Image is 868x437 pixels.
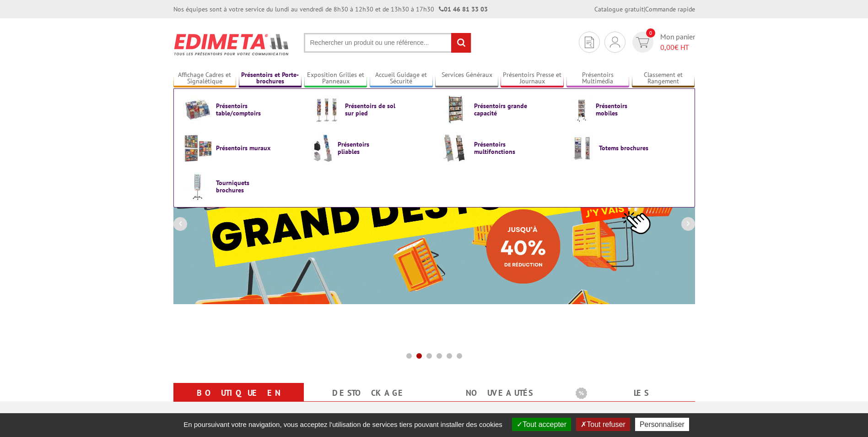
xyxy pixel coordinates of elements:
a: Présentoirs et Porte-brochures [239,71,302,86]
span: Présentoirs pliables [338,141,393,155]
a: Présentoirs de sol sur pied [313,95,427,124]
a: Présentoirs muraux [183,134,298,162]
span: 0,00 [660,43,674,52]
a: devis rapide 0 Mon panier 0,00€ HT [630,32,695,53]
img: devis rapide [636,37,649,48]
a: Services Généraux [435,71,498,86]
input: rechercher [451,33,471,53]
img: Présentoirs pliables [313,134,334,162]
img: Présentoirs table/comptoirs [183,95,212,124]
img: Présentoirs de sol sur pied [313,95,341,124]
span: 0 [646,28,655,38]
a: Présentoirs Presse et Journaux [501,71,564,86]
a: Présentoirs multifonctions [442,134,556,162]
span: Présentoirs muraux [216,144,271,152]
span: Présentoirs de sol sur pied [345,102,400,117]
img: Présentoir, panneau, stand - Edimeta - PLV, affichage, mobilier bureau, entreprise [173,27,290,61]
a: Classement et Rangement [632,71,695,86]
span: En poursuivant votre navigation, vous acceptez l'utilisation de services tiers pouvant installer ... [179,421,507,428]
img: Présentoirs multifonctions [442,134,470,162]
span: Totems brochures [599,144,654,152]
a: Destockage [315,385,423,401]
a: Affichage Cadres et Signalétique [173,71,237,86]
div: | [594,5,695,14]
img: devis rapide [585,37,594,48]
img: Présentoirs muraux [183,134,212,162]
span: Tourniquets brochures [216,179,271,194]
button: Personnaliser (fenêtre modale) [635,418,689,431]
a: Accueil Guidage et Sécurité [370,71,433,86]
a: Totems brochures [571,134,685,162]
button: Tout refuser [576,418,630,431]
span: Présentoirs table/comptoirs [216,102,271,117]
a: Catalogue gratuit [594,5,644,13]
a: Tourniquets brochures [183,172,298,201]
a: Présentoirs table/comptoirs [183,95,298,124]
a: Présentoirs Multimédia [566,71,630,86]
span: Présentoirs multifonctions [474,141,529,155]
a: Exposition Grilles et Panneaux [304,71,367,86]
span: Présentoirs grande capacité [474,102,529,117]
a: Commande rapide [645,5,695,13]
img: devis rapide [610,37,620,48]
button: Tout accepter [512,418,571,431]
img: Présentoirs grande capacité [442,95,470,124]
a: Présentoirs mobiles [571,95,685,124]
a: Les promotions [576,385,684,418]
img: Présentoirs mobiles [571,95,592,124]
b: Les promotions [576,385,690,403]
img: Totems brochures [571,134,595,162]
div: Nos équipes sont à votre service du lundi au vendredi de 8h30 à 12h30 et de 13h30 à 17h30 [173,5,488,14]
span: Présentoirs mobiles [596,102,651,117]
a: Présentoirs pliables [313,134,427,162]
img: Tourniquets brochures [183,172,212,201]
a: Boutique en ligne [184,385,293,418]
a: nouveautés [445,385,554,401]
input: Rechercher un produit ou une référence... [304,33,471,53]
span: € HT [660,42,695,53]
span: Mon panier [660,32,695,53]
strong: 01 46 81 33 03 [439,5,488,13]
a: Présentoirs grande capacité [442,95,556,124]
